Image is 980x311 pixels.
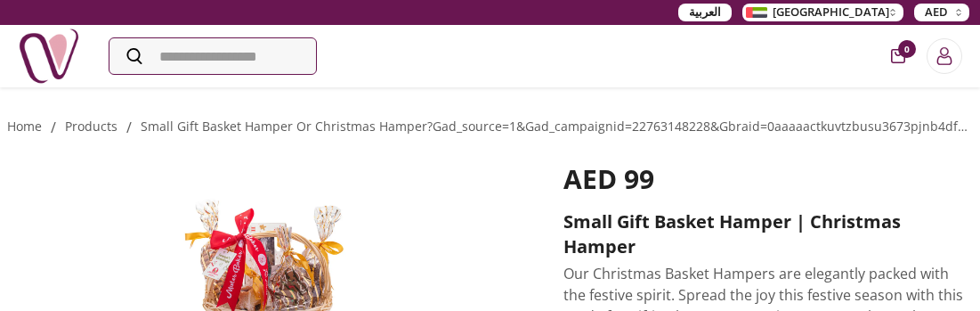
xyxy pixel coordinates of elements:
button: cart-button [891,49,905,63]
img: Arabic_dztd3n.png [746,7,767,18]
a: Home [7,118,42,135]
span: AED 99 [563,160,654,197]
li: / [126,117,132,138]
input: Search [109,38,316,74]
h2: Small Gift Basket Hamper | Christmas Hamper [563,209,973,259]
img: Nigwa-uae-gifts [18,25,80,87]
span: العربية [689,4,721,21]
a: products [65,118,117,135]
li: / [51,117,56,138]
button: Login [927,38,962,74]
span: [GEOGRAPHIC_DATA] [773,4,889,21]
button: [GEOGRAPHIC_DATA] [742,4,903,21]
span: AED [925,4,948,21]
span: 0 [898,40,916,58]
button: AED [914,4,969,21]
